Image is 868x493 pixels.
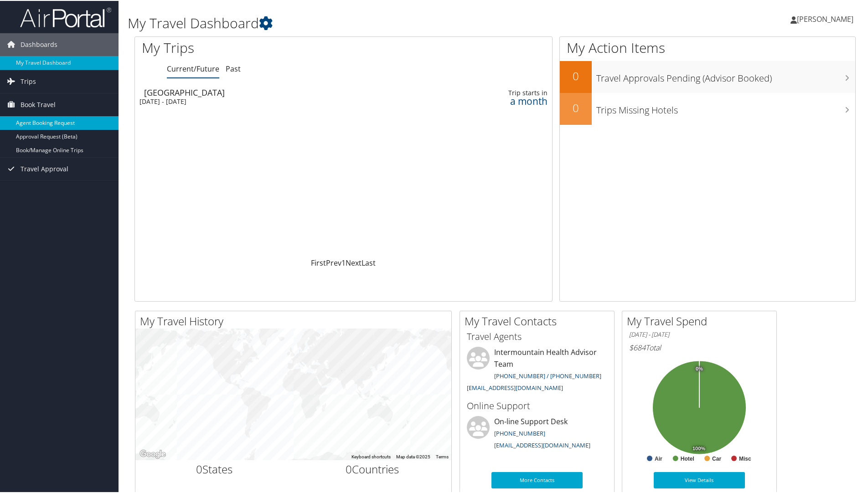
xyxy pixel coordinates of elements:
[455,88,548,96] div: Trip starts in
[494,428,545,437] a: [PHONE_NUMBER]
[346,461,352,476] span: 0
[21,69,36,92] span: Trips
[138,447,168,459] a: Open this area in Google Maps (opens a new window)
[300,461,445,476] h2: Countries
[144,87,403,96] div: [GEOGRAPHIC_DATA]
[311,257,326,267] a: First
[596,98,855,116] h3: Trips Missing Hotels
[128,13,618,32] h1: My Travel Dashboard
[21,32,57,55] span: Dashboards
[629,342,770,352] h6: Total
[712,455,721,461] text: Car
[142,461,287,476] h2: States
[596,67,855,84] h3: Travel Approvals Pending (Advisor Booked)
[692,445,705,451] tspan: 100%
[326,257,341,267] a: Prev
[491,471,583,488] a: More Contacts
[629,342,646,352] span: $684
[560,67,592,83] h2: 0
[467,399,607,411] h3: Online Support
[797,13,853,23] span: [PERSON_NAME]
[467,329,607,342] h3: Travel Agents
[351,453,391,459] button: Keyboard shortcuts
[436,453,449,458] a: Terms
[467,383,563,391] a: [EMAIL_ADDRESS][DOMAIN_NAME]
[138,447,168,459] img: Google
[696,365,703,371] tspan: 0%
[560,60,855,92] a: 0Travel Approvals Pending (Advisor Booked)
[341,257,346,267] a: 1
[654,471,745,488] a: View Details
[226,63,241,73] a: Past
[455,96,548,104] div: a month
[739,455,751,461] text: Misc
[142,37,372,56] h1: My Trips
[465,313,614,328] h2: My Travel Contacts
[560,99,592,115] h2: 0
[362,257,376,267] a: Last
[346,257,362,267] a: Next
[494,440,590,448] a: [EMAIL_ADDRESS][DOMAIN_NAME]
[655,455,662,461] text: Air
[167,63,219,73] a: Current/Future
[196,461,202,476] span: 0
[560,37,855,56] h1: My Action Items
[139,97,399,105] div: [DATE] - [DATE]
[790,5,863,32] a: [PERSON_NAME]
[494,371,601,379] a: [PHONE_NUMBER] / [PHONE_NUMBER]
[140,313,451,328] h2: My Travel History
[560,92,855,124] a: 0Trips Missing Hotels
[20,6,111,27] img: airportal-logo.png
[462,415,612,452] li: On-line Support Desk
[462,346,612,395] li: Intermountain Health Advisor Team
[21,157,68,180] span: Travel Approval
[396,453,430,458] span: Map data ©2025
[681,455,694,461] text: Hotel
[627,313,776,328] h2: My Travel Spend
[21,92,56,115] span: Book Travel
[629,329,770,338] h6: [DATE] - [DATE]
